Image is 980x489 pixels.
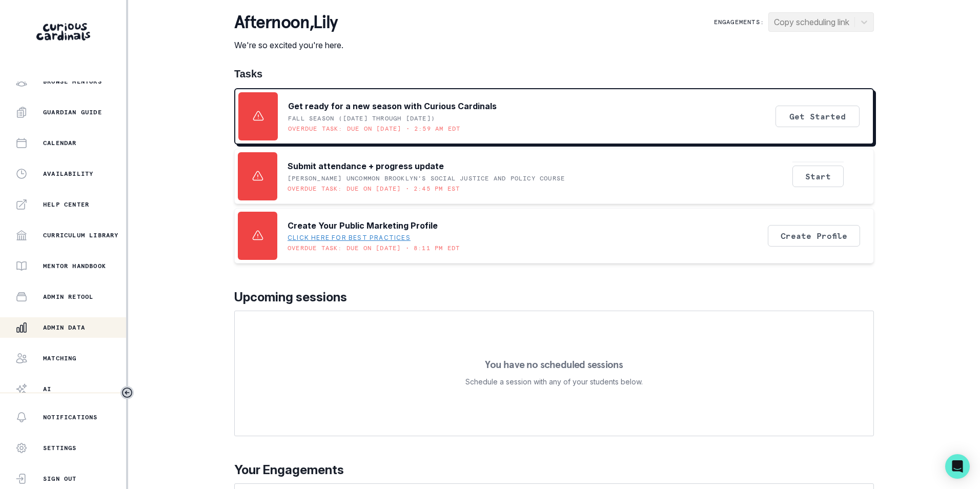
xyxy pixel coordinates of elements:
[43,170,93,178] p: Availability
[43,231,119,239] p: Curriculum Library
[43,293,93,301] p: Admin Retool
[792,166,844,187] button: Start
[714,18,764,26] p: Engagements:
[234,39,343,51] p: We're so excited you're here.
[288,174,565,182] p: [PERSON_NAME] UNCOMMON Brooklyn's Social Justice and Policy Course
[775,106,860,127] button: Get Started
[43,444,77,452] p: Settings
[43,354,77,362] p: Matching
[288,160,444,172] p: Submit attendance + progress update
[485,359,623,370] p: You have no scheduled sessions
[234,461,874,479] p: Your Engagements
[288,244,460,252] p: Overdue task: Due on [DATE] • 8:11 PM EDT
[43,108,102,116] p: Guardian Guide
[288,100,497,112] p: Get ready for a new season with Curious Cardinals
[43,475,77,483] p: Sign Out
[288,125,460,133] p: Overdue task: Due on [DATE] • 2:59 AM EDT
[120,386,134,399] button: Toggle sidebar
[43,413,98,421] p: Notifications
[43,77,102,86] p: Browse Mentors
[768,225,860,247] button: Create Profile
[234,288,874,307] p: Upcoming sessions
[43,139,77,147] p: Calendar
[43,323,85,332] p: Admin Data
[288,114,435,123] p: Fall Season ([DATE] through [DATE])
[43,200,89,209] p: Help Center
[288,234,411,242] a: Click here for best practices
[288,185,460,193] p: Overdue task: Due on [DATE] • 2:45 PM EST
[43,262,106,270] p: Mentor Handbook
[465,376,643,388] p: Schedule a session with any of your students below.
[945,454,970,479] div: Open Intercom Messenger
[288,219,438,232] p: Create Your Public Marketing Profile
[234,68,874,80] h1: Tasks
[234,12,343,33] p: afternoon , Lily
[43,385,51,393] p: AI
[36,23,90,40] img: Curious Cardinals Logo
